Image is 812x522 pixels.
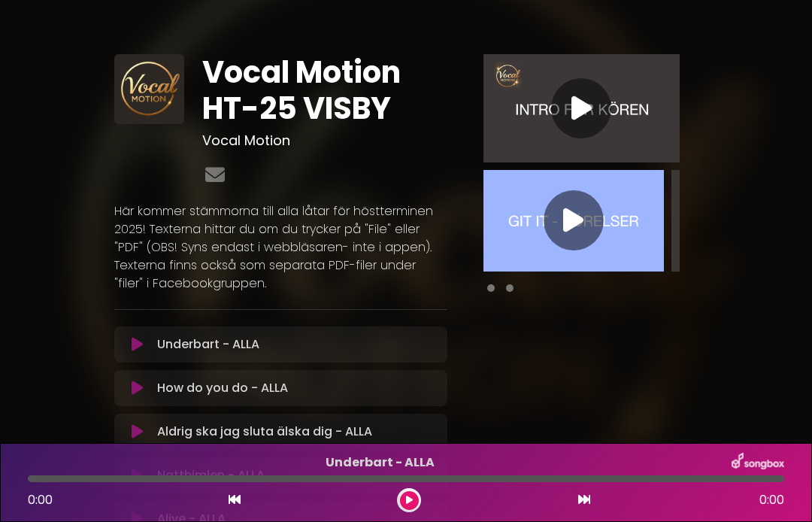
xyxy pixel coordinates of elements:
img: pGlB4Q9wSIK9SaBErEAn [114,54,184,124]
p: How do you do - ALLA [157,379,438,397]
h1: Vocal Motion HT-25 VISBY [202,54,447,126]
span: 0:00 [759,491,784,509]
p: Underbart - ALLA [157,335,438,354]
p: Underbart - ALLA [28,454,732,472]
span: 0:00 [28,491,53,508]
img: songbox-logo-white.png [732,453,784,472]
img: Video Thumbnail [483,54,680,162]
p: Här kommer stämmorna till alla låtar för höstterminen 2025! Texterna hittar du om du trycker på "... [114,202,447,293]
p: Aldrig ska jag sluta älska dig - ALLA [157,423,438,441]
img: Video Thumbnail [483,170,664,272]
h3: Vocal Motion [202,132,447,149]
